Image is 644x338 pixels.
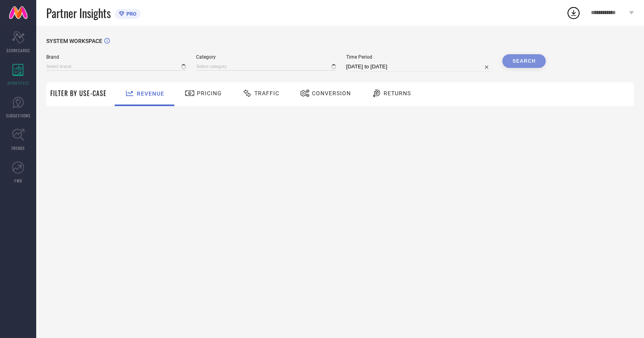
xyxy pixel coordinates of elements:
span: Returns [384,90,411,96]
div: Open download list [566,6,581,20]
input: Select time period [346,62,492,72]
span: SYSTEM WORKSPACE [46,38,102,44]
span: FWD [14,178,22,184]
span: Time Period [346,54,492,60]
span: TRENDS [11,145,25,151]
span: Category [196,54,336,60]
span: Traffic [254,90,279,96]
span: SUGGESTIONS [6,113,31,119]
input: Select brand [46,62,186,71]
span: PRO [124,11,136,17]
span: Revenue [137,90,164,97]
span: Partner Insights [46,5,111,21]
span: Conversion [312,90,351,96]
span: Brand [46,54,186,60]
span: WORKSPACE [7,80,29,86]
span: Pricing [197,90,222,96]
input: Select category [196,62,336,71]
span: Filter By Use-Case [50,88,107,98]
span: SCORECARDS [6,47,30,53]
